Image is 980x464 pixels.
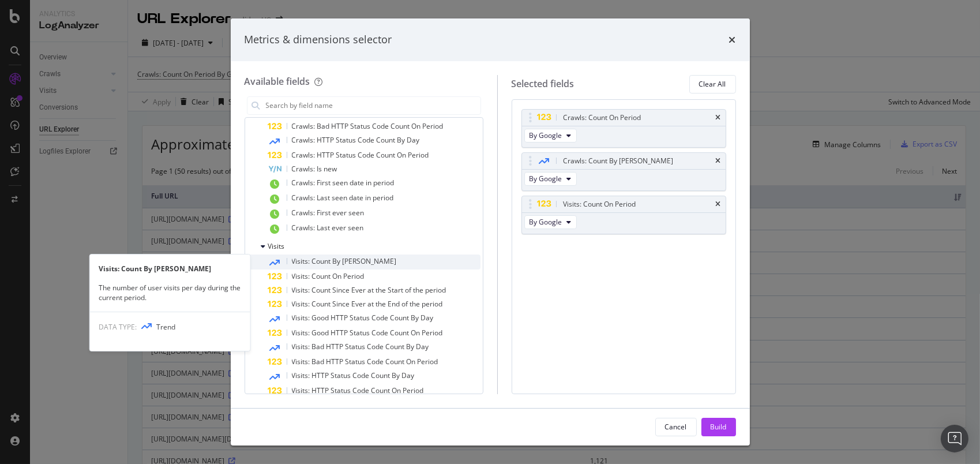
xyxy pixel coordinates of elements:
[521,109,726,148] div: Crawls: Count On PeriodtimesBy Google
[89,283,250,302] div: The number of user visits per day during the current period.
[292,164,337,174] span: Crawls: Is new
[564,155,674,167] div: Crawls: Count By [PERSON_NAME]
[564,199,636,210] div: Visits: Count On Period
[524,129,577,143] button: By Google
[89,264,250,274] div: Visits: Count By [PERSON_NAME]
[292,313,434,323] span: Visits: Good HTTP Status Code Count By Day
[292,256,397,266] span: Visits: Count By [PERSON_NAME]
[292,193,394,203] span: Crawls: Last seen date in period
[729,32,736,47] div: times
[231,18,750,446] div: modal
[689,75,736,93] button: Clear All
[524,172,577,186] button: By Google
[292,386,424,395] span: Visits: HTTP Status Code Count On Period
[716,158,721,164] div: times
[292,271,365,281] span: Visits: Count On Period
[245,75,310,88] div: Available fields
[292,371,415,380] span: Visits: HTTP Status Code Count By Day
[292,178,395,188] span: Crawls: First seen date in period
[292,299,443,309] span: Visits: Count Since Ever at the End of the period
[521,196,726,234] div: Visits: Count On PeriodtimesBy Google
[711,422,727,432] div: Build
[564,112,641,124] div: Crawls: Count On Period
[716,201,721,208] div: times
[512,77,575,91] div: Selected fields
[521,152,726,191] div: Crawls: Count By [PERSON_NAME]timesBy Google
[292,150,429,160] span: Crawls: HTTP Status Code Count On Period
[245,32,392,47] div: Metrics & dimensions selector
[265,97,480,114] input: Search by field name
[716,114,721,121] div: times
[524,215,577,229] button: By Google
[530,217,562,227] span: By Google
[292,135,420,145] span: Crawls: HTTP Status Code Count By Day
[941,425,968,452] div: Open Intercom Messenger
[530,174,562,184] span: By Google
[292,223,364,233] span: Crawls: Last ever seen
[530,130,562,140] span: By Google
[292,357,438,366] span: Visits: Bad HTTP Status Code Count On Period
[292,121,444,131] span: Crawls: Bad HTTP Status Code Count On Period
[699,79,726,89] div: Clear All
[292,208,365,218] span: Crawls: First ever seen
[665,422,687,432] div: Cancel
[292,285,446,295] span: Visits: Count Since Ever at the Start of the period
[292,342,429,351] span: Visits: Bad HTTP Status Code Count By Day
[292,328,443,338] span: Visits: Good HTTP Status Code Count On Period
[268,241,285,251] span: Visits
[701,418,736,436] button: Build
[655,418,697,436] button: Cancel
